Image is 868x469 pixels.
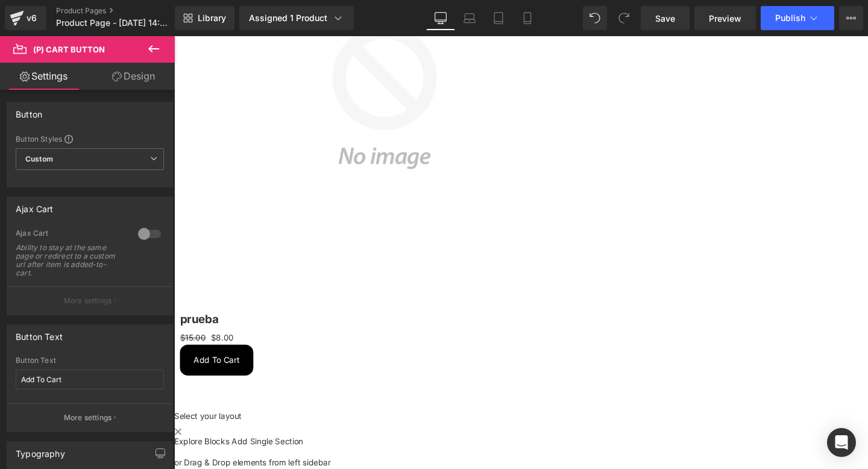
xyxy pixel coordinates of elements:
div: Ajax Cart [16,228,126,241]
a: Desktop [426,6,455,30]
p: More settings [64,412,112,423]
div: Button Styles [16,134,164,143]
div: Typography [16,442,65,459]
span: $15.00 [6,312,33,322]
a: Add Single Section [60,421,136,431]
a: Product Pages [56,6,195,16]
p: More settings [64,295,112,306]
span: $8.00 [39,312,63,322]
b: Custom [25,154,53,165]
a: v6 [5,6,46,30]
button: Redo [612,6,636,30]
button: More [839,6,863,30]
div: Button [16,102,42,119]
a: Design [90,63,177,90]
span: Add To Cart [20,335,69,345]
div: Button Text [16,356,164,365]
a: Tablet [484,6,513,30]
div: Assigned 1 Product [249,12,344,24]
span: Product Page - [DATE] 14:29:58 [56,18,172,28]
button: More settings [7,403,172,432]
div: Button Text [16,325,63,342]
div: Open Intercom Messenger [827,428,856,457]
div: Ability to stay at the same page or redirect to a custom url after item is added-to-cart. [16,244,124,277]
a: Mobile [513,6,542,30]
span: Library [198,13,226,24]
a: New Library [175,6,234,30]
a: Preview [694,6,756,30]
button: Add To Cart [6,324,83,357]
a: Laptop [455,6,484,30]
span: (P) Cart Button [33,45,105,54]
div: v6 [24,10,39,26]
a: prueba [6,291,46,305]
span: Save [655,12,675,25]
div: Ajax Cart [16,197,54,214]
button: Undo [583,6,607,30]
button: Publish [761,6,834,30]
span: Publish [775,13,805,23]
button: More settings [7,286,172,315]
span: Preview [709,12,741,25]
